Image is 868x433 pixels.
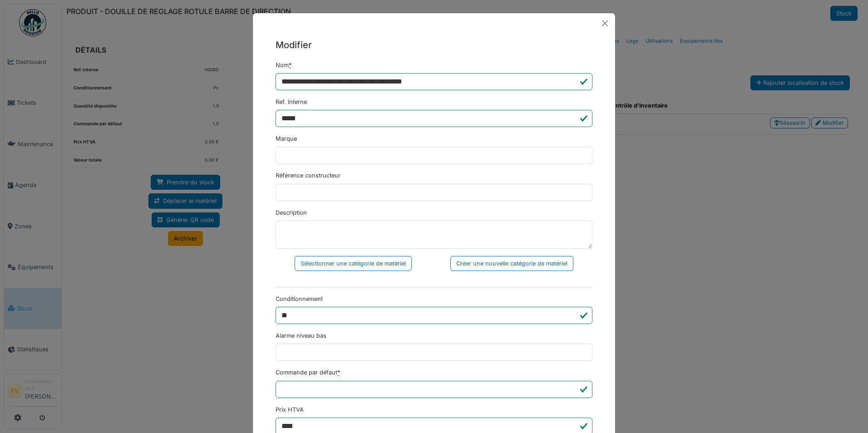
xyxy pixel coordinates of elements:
label: Prix HTVA [276,405,304,414]
label: Conditionnement [276,295,323,303]
label: Commande par défaut [276,368,340,377]
button: Close [598,17,612,30]
label: Ref. interne [276,98,307,106]
abbr: Requis [289,62,291,69]
abbr: Requis [337,369,340,376]
div: Sélectionner une catégorie de matériel [295,256,412,271]
label: Marque [276,134,297,143]
label: Alarme niveau bas [276,331,326,340]
h5: Modifier [276,38,592,52]
label: Description [276,208,307,217]
div: Créer une nouvelle catégorie de matériel [450,256,573,271]
label: Référence constructeur [276,171,340,180]
label: Nom [276,61,291,69]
